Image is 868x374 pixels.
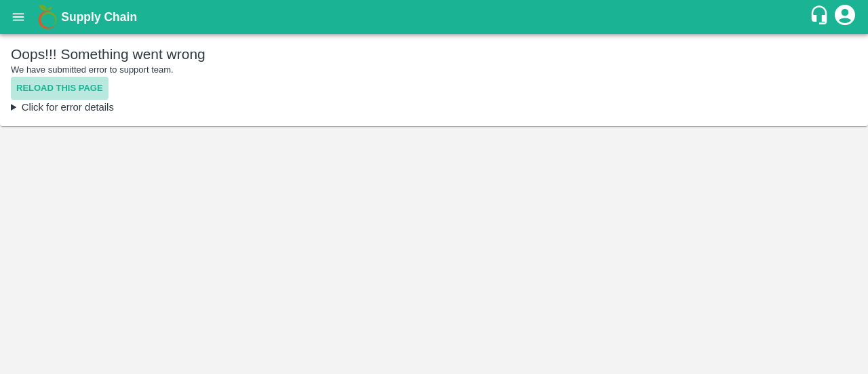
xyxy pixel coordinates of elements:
summary: Click for error details [11,100,857,115]
a: Supply Chain [61,7,809,26]
p: We have submitted error to support team. [11,64,857,77]
img: logo [34,3,61,31]
div: customer-support [809,5,833,29]
div: account of current user [833,3,857,31]
h5: Oops!!! Something went wrong [11,45,857,64]
button: Reload this page [11,77,108,100]
button: open drawer [3,1,34,33]
details: lo I (dolor://si.ametco.ad/elitsed/3953.097246do8ei5tem408in.ut:390:1189864) la E (dolor://ma.ali... [11,100,857,115]
b: Supply Chain [61,10,137,24]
